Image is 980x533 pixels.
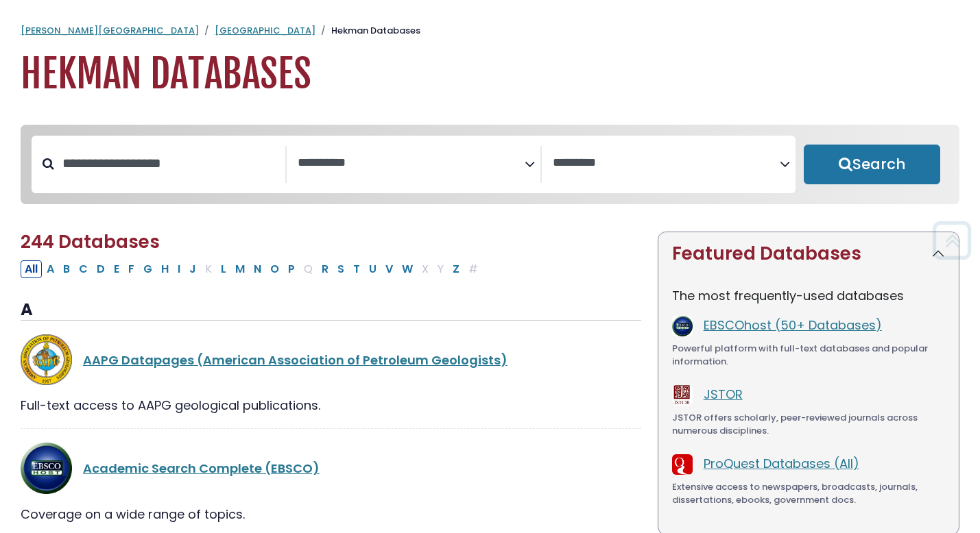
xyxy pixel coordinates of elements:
[333,260,348,278] button: Filter Results S
[21,24,199,37] a: [PERSON_NAME][GEOGRAPHIC_DATA]
[75,260,92,278] button: Filter Results C
[658,232,959,275] button: Featured Databases
[21,260,42,278] button: All
[124,260,139,278] button: Filter Results F
[185,260,200,278] button: Filter Results J
[449,260,464,278] button: Filter Results Z
[21,396,641,414] div: Full-text access to AAPG geological publications.
[83,351,507,369] a: AAPG Datapages (American Association of Petroleum Geologists)
[349,260,364,278] button: Filter Results T
[21,24,959,38] nav: breadcrumb
[174,260,184,278] button: Filter Results I
[59,260,74,278] button: Filter Results B
[927,227,977,253] a: Back to Top
[110,260,123,278] button: Filter Results E
[54,152,285,175] input: Search database by title or keyword
[21,125,959,204] nav: Search filters
[672,480,945,507] div: Extensive access to newspapers, broadcasts, journals, dissertations, ebooks, government docs.
[21,300,641,321] h3: A
[381,260,397,278] button: Filter Results V
[21,230,160,254] span: 244 Databases
[318,260,333,278] button: Filter Results R
[83,460,320,477] a: Academic Search Complete (EBSCO)
[672,411,945,438] div: JSTOR offers scholarly, peer-reviewed journals across numerous disciplines.
[672,342,945,369] div: Powerful platform with full-text databases and popular information.
[298,156,525,171] textarea: Search
[157,260,173,278] button: Filter Results H
[365,260,381,278] button: Filter Results U
[43,260,58,278] button: Filter Results A
[284,260,299,278] button: Filter Results P
[398,260,417,278] button: Filter Results W
[266,260,283,278] button: Filter Results O
[21,51,959,97] h1: Hekman Databases
[139,260,156,278] button: Filter Results G
[704,317,882,334] a: EBSCOhost (50+ Databases)
[21,505,641,523] div: Coverage on a wide range of topics.
[704,386,743,403] a: JSTOR
[21,260,483,277] div: Alpha-list to filter by first letter of database name
[704,455,859,472] a: ProQuest Databases (All)
[215,24,315,37] a: [GEOGRAPHIC_DATA]
[804,145,940,184] button: Submit for Search Results
[93,260,109,278] button: Filter Results D
[231,260,249,278] button: Filter Results M
[672,286,945,305] p: The most frequently-used databases
[315,24,420,38] li: Hekman Databases
[217,260,230,278] button: Filter Results L
[250,260,265,278] button: Filter Results N
[553,156,780,171] textarea: Search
